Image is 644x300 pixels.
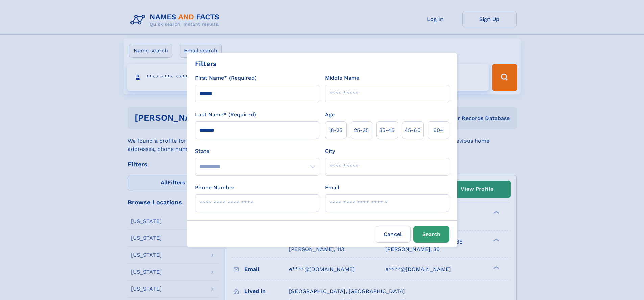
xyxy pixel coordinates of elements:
[405,126,421,134] span: 45‑60
[379,126,395,134] span: 35‑45
[195,59,217,69] div: Filters
[325,111,335,119] label: Age
[195,184,235,192] label: Phone Number
[325,147,335,155] label: City
[325,74,359,82] label: Middle Name
[195,111,256,119] label: Last Name* (Required)
[325,184,339,192] label: Email
[195,74,257,82] label: First Name* (Required)
[433,126,444,134] span: 60+
[329,126,342,134] span: 18‑25
[375,226,411,243] label: Cancel
[354,126,369,134] span: 25‑35
[195,147,319,155] label: State
[413,226,449,243] button: Search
